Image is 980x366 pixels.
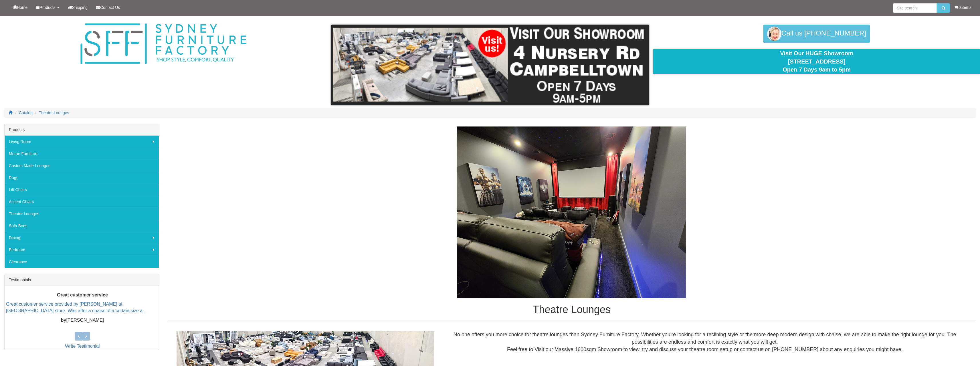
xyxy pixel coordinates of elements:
b: by [61,318,66,323]
a: Contact Us [92,0,124,15]
span: Shipping [72,5,88,10]
a: Home [9,0,32,15]
img: showroom.gif [331,25,649,105]
b: Great customer service [57,292,108,297]
p: [PERSON_NAME] [6,317,159,324]
a: Catalog [19,110,33,115]
a: Bedroom [5,244,159,256]
li: 0 items [955,5,971,10]
span: Home [17,5,27,10]
div: Testimonials [5,274,159,286]
input: Site search [893,3,937,13]
img: Theatre Lounges [457,126,686,298]
img: Sydney Furniture Factory [78,22,249,66]
a: Theatre Lounges [5,208,159,220]
a: Theatre Lounges [39,110,69,115]
a: Write Testimonial [65,344,100,349]
a: Moran Furniture [5,148,159,160]
a: Dining [5,232,159,244]
span: Products [39,5,55,10]
div: Visit Our HUGE Showroom [STREET_ADDRESS] Open 7 Days 9am to 5pm [658,49,976,74]
a: Shipping [64,0,92,15]
a: Great customer service provided by [PERSON_NAME] at [GEOGRAPHIC_DATA] store. Was after a chaise o... [6,302,146,313]
a: Sofa Beds [5,220,159,232]
span: Contact Us [100,5,120,10]
a: Living Room [5,136,159,148]
a: Accent Chairs [5,196,159,208]
a: Rugs [5,172,159,184]
a: Products [32,0,64,15]
a: Lift Chairs [5,184,159,196]
div: Products [5,124,159,136]
a: Clearance [5,256,159,268]
a: Custom Made Lounges [5,160,159,172]
div: No one offers you more choice for theatre lounges than Sydney Furniture Factory. Whether you're l... [439,331,971,353]
h1: Theatre Lounges [168,304,976,315]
